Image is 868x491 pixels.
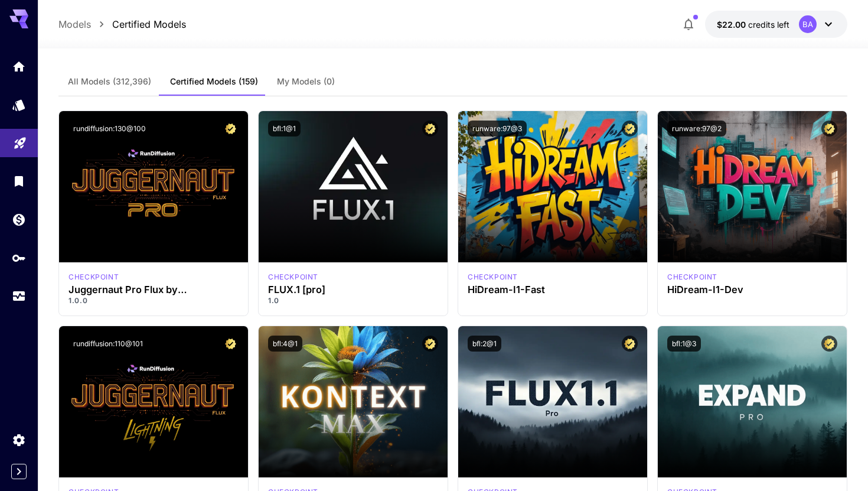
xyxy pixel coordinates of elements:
[268,121,301,136] button: bfl:1@1
[667,272,717,282] div: HiDream Dev
[223,336,239,352] button: Certified Model – Vetted for best performance and includes a commercial license.
[12,251,26,265] div: API Keys
[12,210,26,225] div: Wallet
[268,272,318,282] div: fluxpro
[748,19,789,30] span: credits left
[717,18,789,31] div: $22.00
[821,336,837,352] button: Certified Model – Vetted for best performance and includes a commercial license.
[58,17,91,31] a: Models
[68,76,151,87] span: All Models (312,396)
[223,121,239,136] button: Certified Model – Vetted for best performance and includes a commercial license.
[13,133,27,148] div: Playground
[622,121,638,136] button: Certified Model – Vetted for best performance and includes a commercial license.
[705,11,847,38] button: $22.00BA
[799,15,817,33] div: BA
[268,336,302,352] button: bfl:4@1
[12,289,26,304] div: Usage
[277,76,335,87] span: My Models (0)
[112,17,186,31] a: Certified Models
[12,171,26,186] div: Library
[68,272,119,282] div: FLUX.1 D
[667,336,701,352] button: bfl:1@3
[68,295,239,306] p: 1.0.0
[468,272,518,282] p: checkpoint
[68,121,151,136] button: rundiffusion:130@100
[667,272,717,282] p: checkpoint
[268,272,318,282] p: checkpoint
[468,284,638,295] h3: HiDream-I1-Fast
[422,336,438,352] button: Certified Model – Vetted for best performance and includes a commercial license.
[12,59,26,74] div: Home
[468,272,518,282] div: HiDream Fast
[68,336,148,352] button: rundiffusion:110@101
[622,336,638,352] button: Certified Model – Vetted for best performance and includes a commercial license.
[821,121,837,136] button: Certified Model – Vetted for best performance and includes a commercial license.
[12,433,26,447] div: Settings
[68,284,239,295] h3: Juggernaut Pro Flux by RunDiffusion
[268,284,438,295] h3: FLUX.1 [pro]
[170,76,258,87] span: Certified Models (159)
[667,284,837,295] h3: HiDream-I1-Dev
[68,272,119,282] p: checkpoint
[468,121,527,136] button: runware:97@3
[268,295,438,306] p: 1.0
[667,121,726,136] button: runware:97@2
[717,19,748,30] span: $22.00
[12,95,26,109] div: Models
[58,17,186,31] nav: breadcrumb
[422,121,438,136] button: Certified Model – Vetted for best performance and includes a commercial license.
[11,464,27,479] button: Expand sidebar
[468,336,501,352] button: bfl:2@1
